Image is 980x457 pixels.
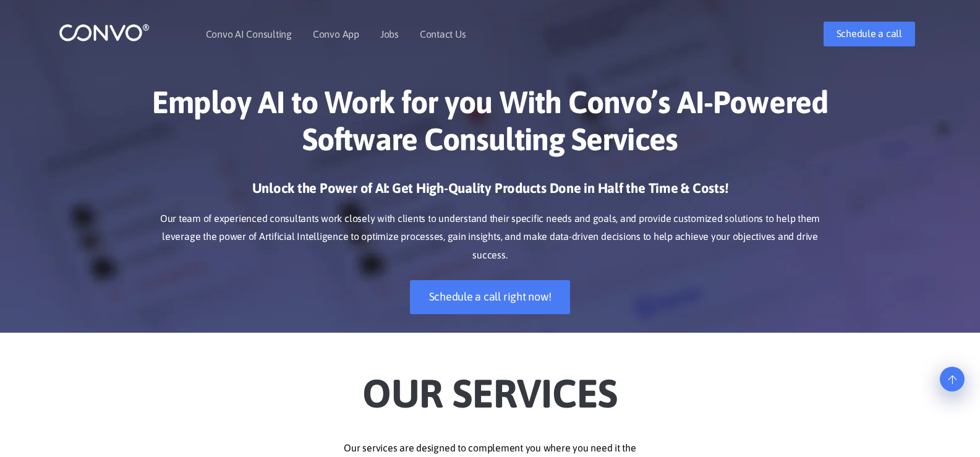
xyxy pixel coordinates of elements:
a: Convo AI Consulting [206,29,292,39]
a: Contact Us [420,29,466,39]
h3: Unlock the Power of AI: Get High-Quality Products Done in Half the Time & Costs! [147,179,833,207]
a: Convo App [313,29,359,39]
a: Schedule a call [824,22,915,46]
a: Jobs [380,29,399,39]
img: logo_1.png [59,23,150,42]
a: Schedule a call right now! [410,280,571,314]
h2: Our Services [147,351,833,421]
p: Our team of experienced consultants work closely with clients to understand their specific needs ... [147,210,833,265]
h1: Employ AI to Work for you With Convo’s AI-Powered Software Consulting Services [147,83,833,167]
